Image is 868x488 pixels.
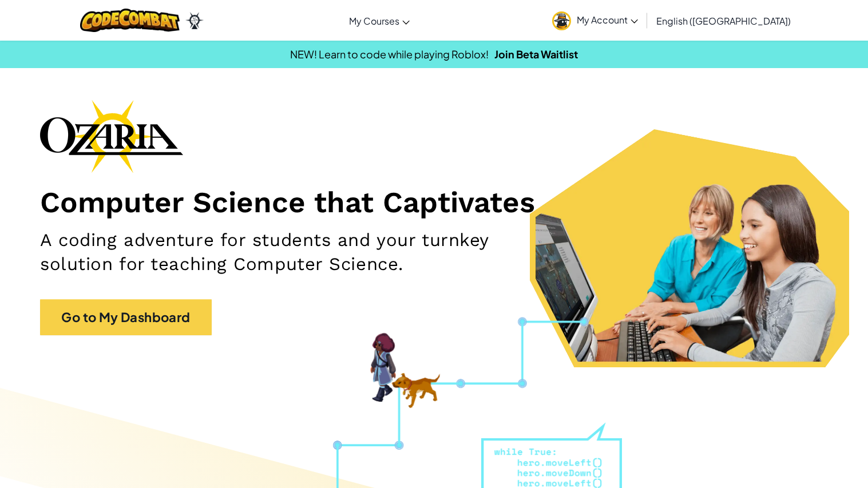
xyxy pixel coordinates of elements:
[80,9,180,32] img: CodeCombat logo
[577,14,638,26] span: My Account
[656,15,791,27] span: English ([GEOGRAPHIC_DATA])
[546,2,644,38] a: My Account
[40,100,183,173] img: Ozaria branding logo
[651,5,796,36] a: English ([GEOGRAPHIC_DATA])
[494,47,578,61] a: Join Beta Waitlist
[349,15,399,27] span: My Courses
[40,299,212,335] a: Go to My Dashboard
[343,5,415,36] a: My Courses
[40,228,568,276] h2: A coding adventure for students and your turnkey solution for teaching Computer Science.
[552,11,571,30] img: avatar
[40,184,828,220] h1: Computer Science that Captivates
[185,12,204,29] img: Ozaria
[290,47,489,61] span: NEW! Learn to code while playing Roblox!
